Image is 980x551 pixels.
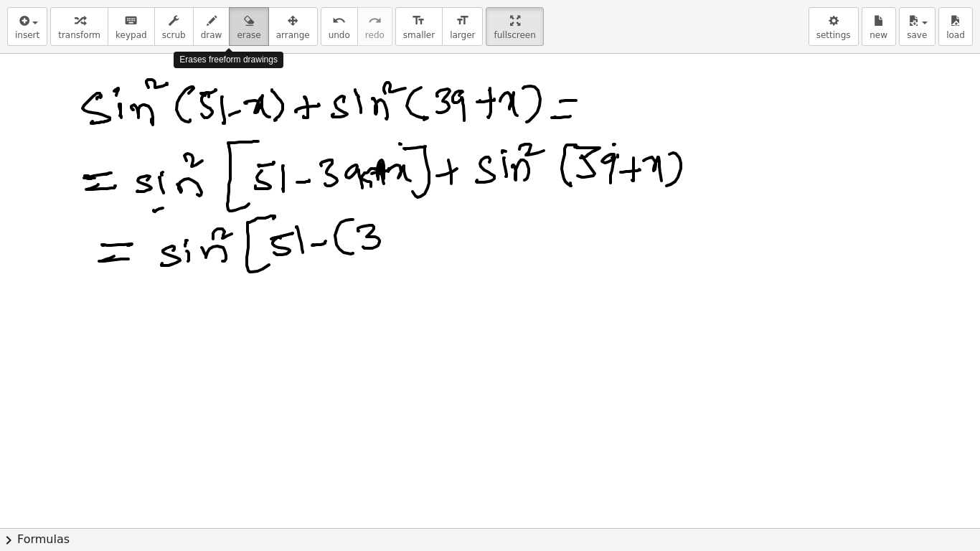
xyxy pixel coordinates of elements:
button: erase [229,7,268,46]
span: insert [15,30,39,40]
span: larger [450,30,475,40]
i: format_size [412,12,425,29]
span: keypad [116,30,147,40]
button: load [938,7,973,46]
i: undo [332,12,346,29]
button: new [862,7,896,46]
button: settings [809,7,859,46]
span: draw [201,30,222,40]
button: scrub [154,7,194,46]
span: settings [816,30,851,40]
button: fullscreen [486,7,543,46]
span: smaller [403,30,435,40]
span: transform [58,30,100,40]
button: transform [50,7,108,46]
button: undoundo [321,7,358,46]
span: arrange [276,30,310,40]
button: keyboardkeypad [108,7,155,46]
span: redo [365,30,385,40]
span: undo [329,30,350,40]
span: save [907,30,927,40]
button: redoredo [357,7,392,46]
div: Erases freeform drawings [174,52,283,68]
button: draw [193,7,230,46]
button: arrange [268,7,318,46]
i: redo [368,12,382,29]
button: format_sizelarger [442,7,483,46]
span: erase [237,30,260,40]
button: insert [7,7,47,46]
i: keyboard [124,12,138,29]
span: fullscreen [494,30,535,40]
button: save [899,7,936,46]
span: new [870,30,887,40]
span: scrub [162,30,186,40]
i: format_size [456,12,469,29]
span: load [946,30,965,40]
button: format_sizesmaller [395,7,443,46]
